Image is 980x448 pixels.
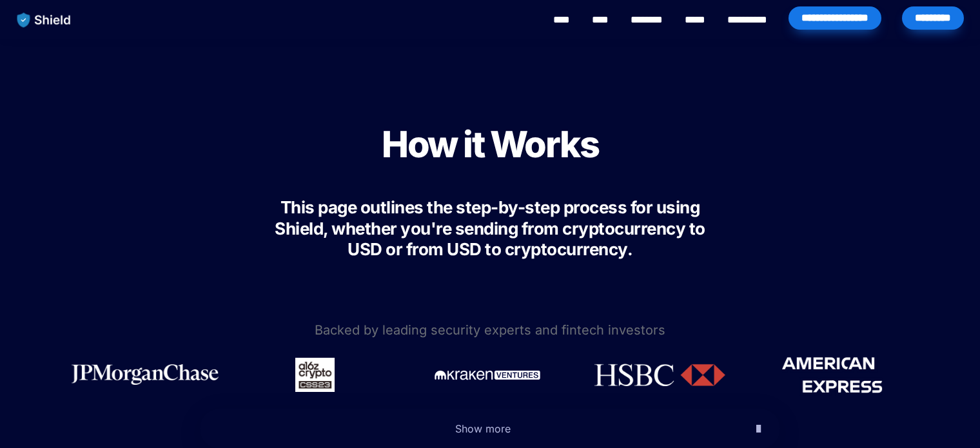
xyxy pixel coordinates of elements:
span: Show more [455,422,511,435]
span: Backed by leading security experts and fintech investors [315,322,665,338]
img: website logo [11,6,77,34]
span: This page outlines the step-by-step process for using Shield, whether you're sending from cryptoc... [275,197,709,259]
span: How it Works [382,122,598,166]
